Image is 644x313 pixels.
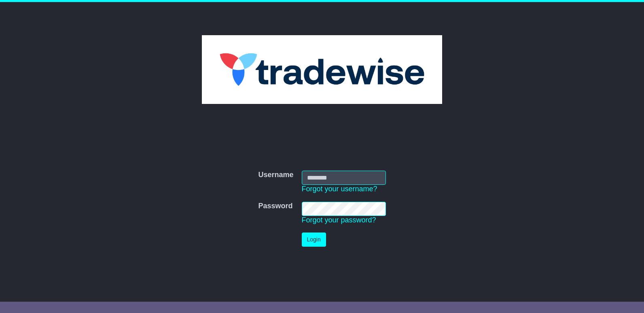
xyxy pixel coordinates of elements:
[302,185,377,193] a: Forgot your username?
[202,35,443,104] img: Tradewise Global Logistics
[302,233,326,247] button: Login
[258,202,292,211] label: Password
[302,216,376,224] a: Forgot your password?
[258,171,293,180] label: Username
